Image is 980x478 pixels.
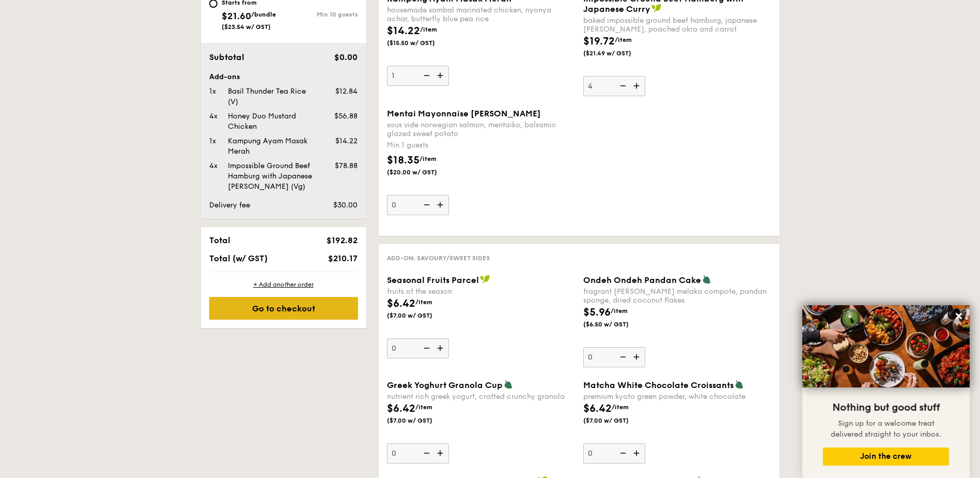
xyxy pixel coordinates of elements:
img: icon-reduce.1d2dbef1.svg [418,195,433,215]
span: Total (w/ GST) [209,253,268,263]
span: $210.17 [328,253,357,263]
img: icon-vegetarian.fe4039eb.svg [504,380,513,389]
div: Impossible Ground Beef Hamburg with Japanese [PERSON_NAME] (Vg) [224,161,318,192]
img: icon-reduce.1d2dbef1.svg [614,76,630,96]
span: $14.22 [335,137,357,145]
img: icon-vegetarian.fe4039eb.svg [735,380,744,389]
img: icon-add.58712e84.svg [630,347,645,367]
div: 1x [205,86,224,97]
span: Nothing but good stuff [832,401,940,414]
span: Sign up for a welcome treat delivered straight to your inbox. [831,419,941,439]
span: /bundle [251,11,276,18]
span: $78.88 [335,161,357,170]
img: icon-vegan.f8ff3823.svg [651,4,662,13]
img: icon-add.58712e84.svg [630,443,645,463]
span: ($21.49 w/ GST) [583,49,654,57]
span: /item [420,26,437,33]
input: Mentai Mayonnaise [PERSON_NAME]sous vide norwegian salmon, mentaiko, balsamic glazed sweet potato... [387,195,449,215]
img: icon-reduce.1d2dbef1.svg [418,338,433,358]
input: Ondeh Ondeh Pandan Cakefragrant [PERSON_NAME] melaka compote, pandan sponge, dried coconut flakes... [583,347,645,367]
div: Honey Duo Mustard Chicken [224,111,318,132]
img: icon-add.58712e84.svg [433,338,449,358]
img: icon-vegetarian.fe4039eb.svg [702,275,711,284]
span: $56.88 [334,112,357,121]
span: ($20.00 w/ GST) [387,168,457,176]
span: $14.22 [387,25,420,37]
span: $19.72 [583,35,615,48]
img: icon-add.58712e84.svg [433,66,449,85]
div: baked impossible ground beef hamburg, japanese [PERSON_NAME], poached okra and carrot [583,16,771,34]
span: ($15.50 w/ GST) [387,39,457,47]
input: Kampung Ayam Masak Merahhousemade sambal marinated chicken, nyonya achar, butterfly blue pea rice... [387,66,449,86]
img: icon-reduce.1d2dbef1.svg [614,443,630,463]
div: Go to checkout [209,297,358,320]
span: ($7.00 w/ GST) [387,311,457,320]
img: icon-reduce.1d2dbef1.svg [418,66,433,85]
input: Matcha White Chocolate Croissantspremium kyoto green powder, white chocolate$6.42/item($7.00 w/ GST) [583,443,645,464]
span: $6.42 [583,402,612,415]
input: Greek Yoghurt Granola Cupnutrient rich greek yogurt, crafted crunchy granola$6.42/item($7.00 w/ GST) [387,443,449,464]
div: Kampung Ayam Masak Merah [224,136,318,157]
div: premium kyoto green powder, white chocolate [583,392,771,401]
div: sous vide norwegian salmon, mentaiko, balsamic glazed sweet potato [387,121,575,138]
button: Join the crew [823,447,949,466]
div: Min 1 guests [387,140,575,151]
span: $6.42 [387,297,415,310]
span: $12.84 [335,87,357,96]
div: nutrient rich greek yogurt, crafted crunchy granola [387,392,575,401]
span: Total [209,235,230,245]
img: icon-add.58712e84.svg [433,195,449,215]
span: /item [419,155,437,162]
span: /item [415,298,432,306]
div: + Add another order [209,280,358,289]
span: ($6.50 w/ GST) [583,320,654,328]
span: /item [611,307,628,315]
span: $5.96 [583,306,611,319]
img: icon-add.58712e84.svg [433,443,449,463]
span: Seasonal Fruits Parcel [387,275,479,285]
div: fragrant [PERSON_NAME] melaka compote, pandan sponge, dried coconut flakes [583,287,771,305]
span: $192.82 [326,235,357,245]
span: Mentai Mayonnaise [PERSON_NAME] [387,109,541,118]
img: icon-reduce.1d2dbef1.svg [418,443,433,463]
div: housemade sambal marinated chicken, nyonya achar, butterfly blue pea rice [387,6,575,23]
img: icon-reduce.1d2dbef1.svg [614,347,630,367]
span: Add-on: Savoury/Sweet Sides [387,255,490,262]
div: Basil Thunder Tea Rice (V) [224,86,318,107]
span: ($7.00 w/ GST) [387,416,457,425]
span: Matcha White Chocolate Croissants [583,380,734,390]
div: 4x [205,111,224,122]
span: $18.35 [387,154,419,167]
span: Subtotal [209,52,244,62]
span: ($23.54 w/ GST) [222,23,271,31]
button: Close [951,308,967,324]
div: 4x [205,161,224,171]
span: $6.42 [387,402,415,415]
span: Delivery fee [209,201,250,210]
img: icon-add.58712e84.svg [630,76,645,96]
img: icon-vegan.f8ff3823.svg [480,275,490,284]
img: DSC07876-Edit02-Large.jpeg [802,305,970,387]
span: /item [615,36,632,43]
input: Seasonal Fruits Parcelfruits of the season$6.42/item($7.00 w/ GST) [387,338,449,358]
span: Greek Yoghurt Granola Cup [387,380,503,390]
input: Impossible Ground Beef Hamburg with Japanese Currybaked impossible ground beef hamburg, japanese ... [583,76,645,96]
div: 1x [205,136,224,146]
span: $30.00 [333,201,357,210]
div: Add-ons [209,72,358,82]
div: Min 10 guests [284,11,358,18]
span: /item [612,404,629,411]
span: $21.60 [222,10,251,22]
span: ($7.00 w/ GST) [583,416,654,425]
span: Ondeh Ondeh Pandan Cake [583,275,701,285]
span: /item [415,404,432,411]
span: $0.00 [334,52,357,62]
div: fruits of the season [387,287,575,296]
